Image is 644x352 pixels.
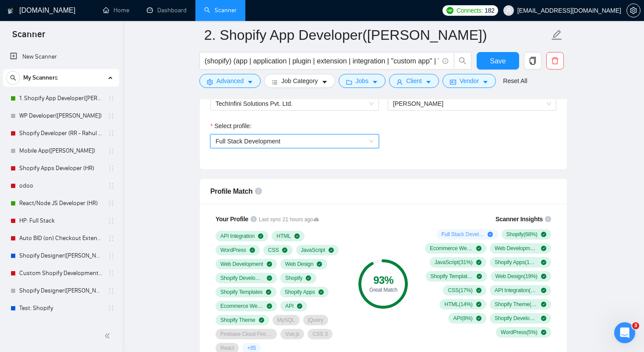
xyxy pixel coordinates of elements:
[10,48,112,66] a: New Scanner
[255,188,262,195] span: info-circle
[545,216,551,222] span: info-circle
[18,153,35,171] img: Profile image for Dima
[251,216,257,222] span: info-circle
[19,317,103,335] a: shopify development
[490,56,506,66] span: Save
[488,232,493,237] span: plus-circle
[19,177,103,195] a: odoo
[541,232,546,237] span: check-circle
[294,234,300,239] span: check-circle
[389,74,439,88] button: userClientcaret-down
[442,74,496,88] button: idcardVendorcaret-down
[393,100,443,107] span: [PERSON_NAME]
[477,274,482,279] span: check-circle
[541,302,546,307] span: check-circle
[204,7,237,14] a: searchScanner
[250,247,255,253] span: check-circle
[9,132,166,178] div: Recent messageProfile image for DimaRate your conversationDima•[DATE]
[108,130,115,137] span: holder
[450,79,456,85] span: idcard
[13,224,163,242] button: Search for help
[18,229,71,238] span: Search for help
[285,303,294,310] span: API
[18,107,158,122] p: How can we help?
[322,79,328,85] span: caret-down
[626,3,640,17] button: setting
[476,302,481,307] span: check-circle
[39,153,120,160] span: Rate your conversation
[495,245,538,252] span: Web Development ( 44 %)
[446,7,453,14] img: upwork-logo.png
[220,317,255,324] span: Shopify Theme
[541,330,546,335] span: check-circle
[297,303,302,309] span: check-circle
[220,247,246,254] span: WordPress
[108,165,115,172] span: holder
[301,247,325,254] span: JavaScript
[18,199,146,209] div: We typically reply in under a minute
[495,287,538,294] span: API Integration ( 14 %)
[220,331,272,338] span: Firebase Cloud Firestore
[19,90,103,107] a: 1. Shopify App Developer([PERSON_NAME])
[435,259,473,266] span: JavaScript ( 31 %)
[632,322,639,329] span: 3
[19,142,103,160] a: Mobile App([PERSON_NAME])
[18,62,158,107] p: Hi [EMAIL_ADDRESS][DOMAIN_NAME] 👋
[6,71,20,85] button: search
[58,272,117,307] button: Messages
[5,28,52,46] span: Scanner
[214,121,251,131] span: Select profile:
[495,315,538,322] span: Shopify Development ( 8 %)
[216,138,280,145] span: Full Stack Development
[329,247,334,253] span: check-circle
[108,147,115,154] span: holder
[506,7,512,14] span: user
[406,76,422,86] span: Client
[547,57,563,65] span: delete
[108,287,115,294] span: holder
[454,57,471,65] span: search
[277,317,295,324] span: MySQL
[220,233,255,240] span: API Integration
[614,322,635,343] iframe: Intercom live chat
[7,75,20,81] span: search
[485,6,494,15] span: 182
[127,14,145,31] img: Profile image for Dima
[541,260,546,265] span: check-circle
[13,245,163,271] div: ✅ How To: Connect your agency to [DOMAIN_NAME]
[430,245,473,252] span: Ecommerce Website Development ( 56 %)
[501,329,538,336] span: WordPress ( 5 %)
[19,247,103,265] a: Shopify Designer([PERSON_NAME])
[551,29,563,41] span: edit
[57,162,81,171] div: • [DATE]
[264,74,335,88] button: barsJob Categorycaret-down
[312,331,327,338] span: CSS 3
[453,315,472,322] span: API ( 8 %)
[541,288,546,293] span: check-circle
[431,273,474,280] span: Shopify Templates ( 19 %)
[19,125,103,142] a: Shopify Developer (RR - Rahul R)
[546,52,564,70] button: delete
[627,7,640,14] span: setting
[346,79,352,85] span: folder
[18,190,146,199] div: Send us a message
[339,74,386,88] button: folderJobscaret-down
[216,76,244,86] span: Advanced
[205,56,439,66] input: Search Freelance Jobs...
[308,317,323,324] span: jQuery
[18,17,32,31] img: logo
[18,249,147,267] div: ✅ How To: Connect your agency to [DOMAIN_NAME]
[220,303,263,310] span: Ecommerce Website Development
[317,261,322,267] span: check-circle
[108,182,115,189] span: holder
[216,216,248,223] span: Your Profile
[220,261,263,268] span: Web Development
[19,107,103,125] a: WP Developer([PERSON_NAME])
[454,52,471,70] button: search
[108,200,115,207] span: holder
[285,261,314,268] span: Web Design
[19,160,103,177] a: Shopify Apps Developer (HR)
[358,275,408,286] div: 93 %
[476,260,481,265] span: check-circle
[151,14,166,30] div: Close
